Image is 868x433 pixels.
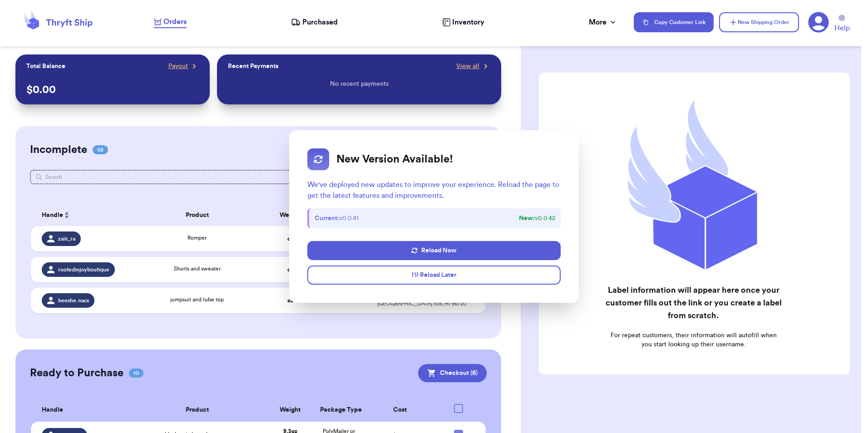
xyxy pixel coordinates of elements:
[336,153,453,166] h2: New Version Available!
[307,179,560,201] p: We've deployed new updates to improve your experience. Reload the page to get the latest features...
[307,241,560,260] button: Reload Now
[307,266,560,285] button: I'll Reload Later
[519,215,535,221] strong: New:
[519,214,555,223] span: v 0.0.42
[315,215,339,221] strong: Current:
[315,214,359,223] span: v 0.0.41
